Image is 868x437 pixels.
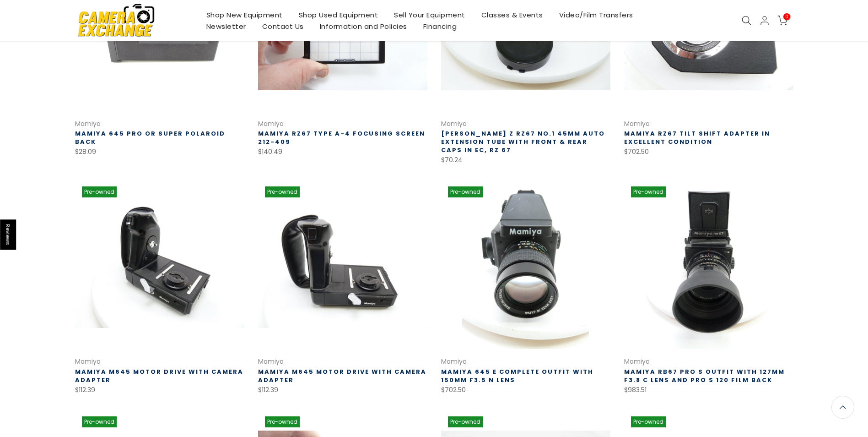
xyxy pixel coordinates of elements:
a: Information and Policies [312,21,415,32]
div: $702.50 [441,384,610,396]
a: Mamiya [258,119,284,128]
a: Mamiya RZ67 Type A-4 Focusing Screen 212-409 [258,129,425,146]
a: Sell Your Equipment [386,9,474,21]
div: $112.39 [75,384,244,396]
a: Mamiya [441,357,467,366]
a: Mamiya RZ67 Tilt Shift Adapter in Excellent Condition [624,129,770,146]
a: 0 [777,16,787,26]
a: Video/Film Transfers [551,9,641,21]
a: Financing [415,21,465,32]
span: 0 [783,13,790,20]
a: Mamiya RB67 Pro S Outfit with 127MM f3.8 C Lens and Pro S 120 Film Back [624,367,785,384]
a: Shop New Equipment [198,9,291,21]
a: Mamiya [624,357,650,366]
div: $28.09 [75,146,244,158]
a: Classes & Events [473,9,551,21]
a: Mamiya [258,357,284,366]
div: $983.51 [624,384,793,396]
a: Mamiya M645 Motor Drive with Camera Adapter [75,367,243,384]
a: Mamiya 645 E Complete Outfit with 150MM f3.5 N Lens [441,367,593,384]
a: Mamiya [441,119,467,128]
div: $112.39 [258,384,427,396]
div: $70.24 [441,154,610,166]
a: Mamiya [75,119,101,128]
a: Newsletter [198,21,254,32]
a: Back to the top [831,396,854,419]
a: Mamiya M645 Motor Drive with Camera Adapter [258,367,426,384]
a: Shop Used Equipment [291,9,386,21]
a: Mamiya 645 Pro or Super Polaroid Back [75,129,225,146]
div: $140.49 [258,146,427,158]
a: Contact Us [254,21,312,32]
div: $702.50 [624,146,793,158]
a: Mamiya [624,119,650,128]
a: [PERSON_NAME] Z RZ67 No.1 45MM Auto Extension Tube with Front & Rear Caps in EC, RZ 67 [441,129,605,154]
a: Mamiya [75,357,101,366]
